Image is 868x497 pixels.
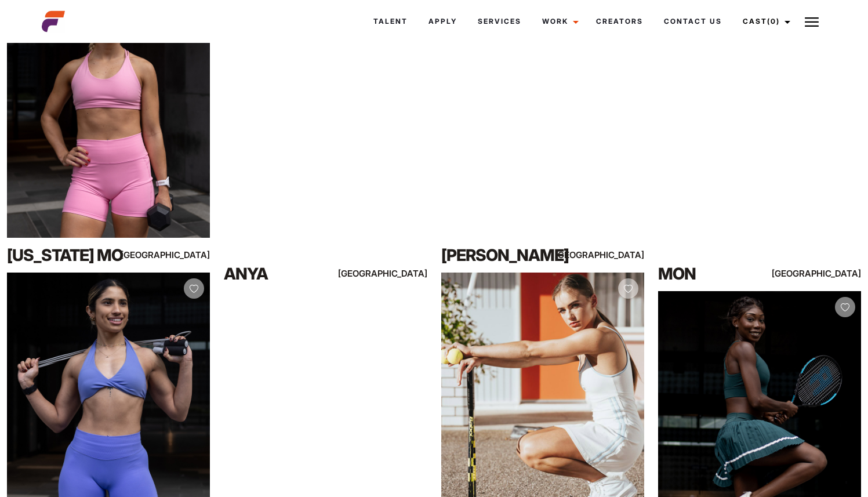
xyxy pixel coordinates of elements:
[366,266,427,281] div: [GEOGRAPHIC_DATA]
[800,266,861,281] div: [GEOGRAPHIC_DATA]
[149,248,210,262] div: [GEOGRAPHIC_DATA]
[583,248,644,262] div: [GEOGRAPHIC_DATA]
[467,6,532,37] a: Services
[42,10,65,33] img: cropped-aefm-brand-fav-22-square.png
[532,6,586,37] a: Work
[732,6,797,37] a: Cast(0)
[658,262,780,285] div: Mon
[441,244,563,267] div: [PERSON_NAME]
[586,6,653,37] a: Creators
[767,17,780,26] span: (0)
[363,6,418,37] a: Talent
[653,6,732,37] a: Contact Us
[418,6,467,37] a: Apply
[7,244,129,267] div: [US_STATE] Mo
[224,262,346,285] div: Anya
[805,15,819,29] img: Burger icon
